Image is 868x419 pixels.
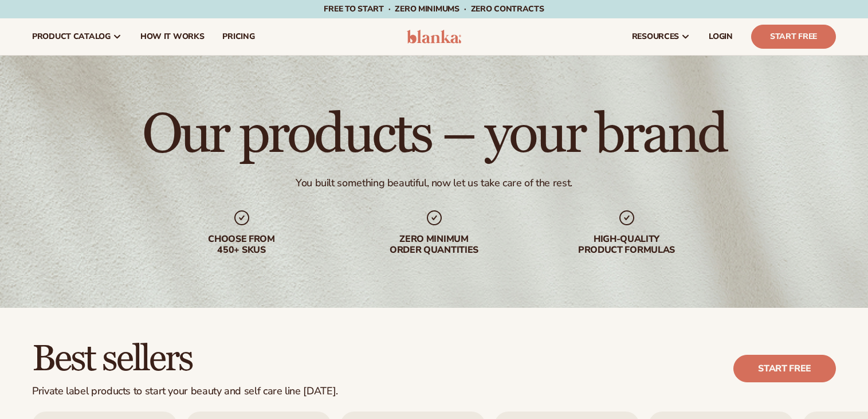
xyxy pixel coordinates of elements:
a: LOGIN [700,18,742,55]
h1: Our products – your brand [142,108,726,163]
div: Choose from 450+ Skus [168,234,315,256]
a: pricing [213,18,264,55]
span: pricing [222,32,254,41]
div: Zero minimum order quantities [361,234,508,256]
a: resources [623,18,700,55]
div: High-quality product formulas [553,234,700,256]
h2: Best sellers [32,340,338,378]
span: resources [632,32,679,41]
a: Start free [733,355,836,382]
div: You built something beautiful, now let us take care of the rest. [296,177,572,190]
span: LOGIN [709,32,733,41]
span: product catalog [32,32,111,41]
a: How It Works [131,18,214,55]
span: Free to start · ZERO minimums · ZERO contracts [324,3,544,14]
img: logo [407,30,461,44]
a: product catalog [23,18,131,55]
span: How It Works [140,32,205,41]
div: Private label products to start your beauty and self care line [DATE]. [32,385,338,398]
a: Start Free [751,25,836,49]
